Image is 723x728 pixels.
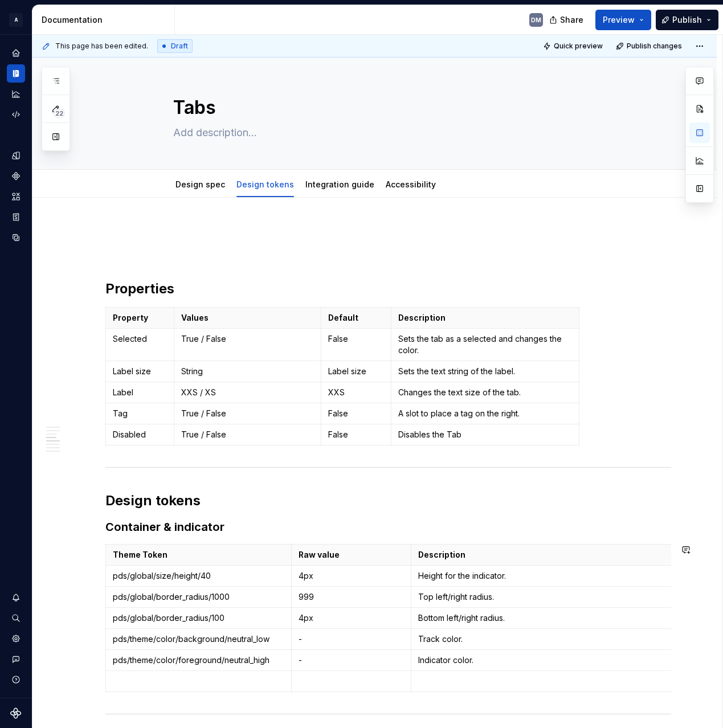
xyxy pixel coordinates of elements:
a: Assets [7,187,25,206]
p: 999 [299,591,405,603]
button: Publish changes [612,38,687,54]
p: Bottom left/right radius. [418,612,672,624]
p: Label size [328,366,385,377]
span: Preview [603,14,635,26]
a: Integration guide [305,179,374,189]
a: Accessibility [386,179,436,189]
p: - [299,655,405,666]
a: Code automation [7,105,25,124]
p: Label [113,387,167,398]
p: XXS / XS [181,387,314,398]
p: Top left/right radius. [418,591,672,603]
a: Design tokens [236,179,294,189]
p: A slot to place a tag on the right. [398,408,572,419]
div: DM [531,15,541,24]
p: 4px [299,570,405,582]
button: Publish [656,10,718,30]
a: Design tokens [7,146,25,165]
p: Indicator color. [418,655,672,666]
p: True / False [181,333,314,345]
a: Home [7,44,25,62]
span: This page has been edited. [55,42,148,51]
span: Publish [672,14,702,26]
p: Sets the tab as a selected and changes the color. [398,333,572,356]
button: Search ⌘K [7,609,25,627]
button: Share [544,10,591,30]
span: Publish changes [627,42,682,51]
p: True / False [181,408,314,419]
div: Accessibility [381,172,440,196]
p: Disables the Tab [398,429,572,440]
p: Raw value [299,549,405,561]
p: Property [113,312,167,324]
h2: Properties [105,280,671,298]
textarea: Tabs [171,94,602,121]
a: Analytics [7,85,25,103]
p: Description [418,549,672,561]
p: False [328,408,385,419]
p: Sets the text string of the label. [398,366,572,377]
div: Documentation [42,14,170,26]
p: - [299,633,405,645]
button: Notifications [7,588,25,607]
p: 4px [299,612,405,624]
span: Draft [171,42,188,51]
a: Components [7,167,25,185]
button: Contact support [7,650,25,668]
a: Documentation [7,64,25,83]
p: pds/theme/color/background/neutral_low [113,633,284,645]
button: Preview [595,10,651,30]
p: String [181,366,314,377]
span: Share [560,14,583,26]
div: Integration guide [301,172,379,196]
button: A [2,7,30,32]
p: Tag [113,408,167,419]
p: Values [181,312,314,324]
p: pds/global/border_radius/100 [113,612,284,624]
p: Changes the text size of the tab. [398,387,572,398]
button: Quick preview [540,38,608,54]
p: XXS [328,387,385,398]
p: Selected [113,333,167,345]
p: True / False [181,429,314,440]
p: pds/global/border_radius/1000 [113,591,284,603]
p: False [328,429,385,440]
p: Default [328,312,385,324]
div: A [9,13,23,27]
span: Quick preview [554,42,603,51]
p: Height for the indicator. [418,570,672,582]
a: Design spec [175,179,225,189]
p: Track color. [418,633,672,645]
p: Label size [113,366,167,377]
h2: Design tokens [105,492,671,510]
a: Storybook stories [7,208,25,226]
p: False [328,333,385,345]
svg: Supernova Logo [10,707,22,719]
a: Data sources [7,228,25,247]
p: pds/theme/color/foreground/neutral_high [113,655,284,666]
p: pds/global/size/height/40 [113,570,284,582]
p: Theme Token [113,549,284,561]
p: Disabled [113,429,167,440]
div: Design spec [171,172,230,196]
div: Design tokens [232,172,299,196]
a: Settings [7,629,25,648]
h3: Container & indicator [105,519,671,535]
span: 22 [54,109,65,118]
p: Description [398,312,572,324]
